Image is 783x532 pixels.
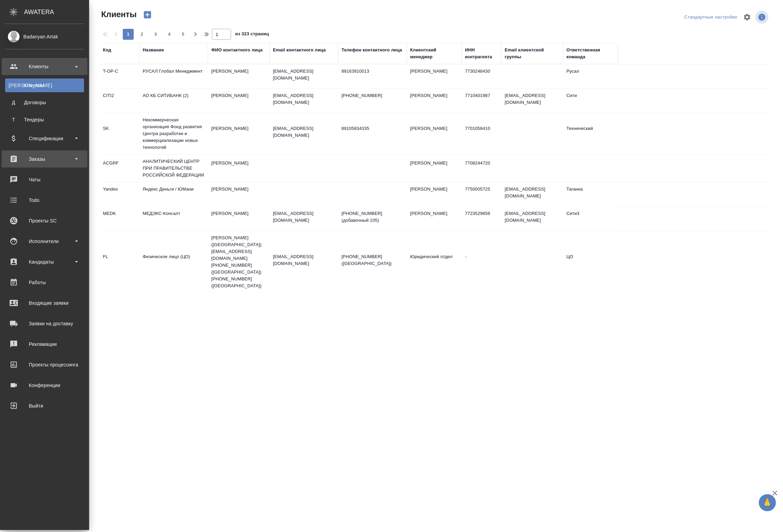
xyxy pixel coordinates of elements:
[164,31,175,38] span: 4
[563,182,618,206] td: Таганка
[342,253,403,267] p: [PHONE_NUMBER] ([GEOGRAPHIC_DATA])
[5,96,84,109] a: ДДоговоры
[2,212,87,229] a: Проекты SC
[137,29,147,40] button: 2
[762,496,773,510] span: 🙏
[208,207,270,231] td: [PERSON_NAME]
[99,9,137,20] span: Клиенты
[2,336,87,353] a: Рекламации
[2,397,87,414] a: Выйти
[5,257,84,267] div: Кандидаты
[462,122,501,146] td: 7701058410
[342,47,402,53] div: Телефон контактного лица
[5,401,84,411] div: Выйти
[2,274,87,291] a: Работы
[99,89,139,113] td: CITI2
[273,47,326,53] div: Email контактного лица
[99,64,139,88] td: T-OP-C
[2,192,87,209] a: Todo
[563,89,618,113] td: Сити
[342,68,403,75] p: 89163910013
[99,207,139,231] td: MEDK
[5,236,84,246] div: Исполнители
[24,5,89,19] div: AWATERA
[208,231,270,293] td: [PERSON_NAME] ([GEOGRAPHIC_DATA]) [EMAIL_ADDRESS][DOMAIN_NAME] [PHONE_NUMBER] ([GEOGRAPHIC_DATA])...
[273,68,335,82] p: [EMAIL_ADDRESS][DOMAIN_NAME]
[462,182,501,206] td: 7750005725
[5,339,84,349] div: Рекламации
[211,47,263,53] div: ФИО контактного лица
[9,116,81,123] div: Тендеры
[139,113,208,154] td: Некоммерческая организация Фонд развития Центра разработки и коммерциализации новых технологий
[5,380,84,390] div: Конференции
[139,64,208,88] td: РУСАЛ Глобал Менеджмент
[5,133,84,144] div: Спецификации
[164,29,175,40] button: 4
[9,99,81,106] div: Договоры
[273,92,335,106] p: [EMAIL_ADDRESS][DOMAIN_NAME]
[5,360,84,370] div: Проекты процессинга
[150,29,161,40] button: 3
[5,33,84,40] div: Badanyan Artak
[208,156,270,180] td: [PERSON_NAME]
[462,207,501,231] td: 7723529656
[99,250,139,274] td: FL
[208,89,270,113] td: [PERSON_NAME]
[342,125,403,132] p: 89105834335
[150,31,161,38] span: 3
[273,210,335,224] p: [EMAIL_ADDRESS][DOMAIN_NAME]
[5,277,84,288] div: Работы
[759,494,776,511] button: 🙏
[2,171,87,188] a: Чаты
[342,210,403,224] p: [PHONE_NUMBER] (добавочный 105)
[235,30,269,40] span: из 323 страниц
[2,377,87,394] a: Конференции
[99,182,139,206] td: Yandex
[2,356,87,373] a: Проекты процессинга
[273,253,335,267] p: [EMAIL_ADDRESS][DOMAIN_NAME]
[139,89,208,113] td: АО КБ СИТИБАНК (2)
[139,250,208,274] td: Физическое лицо (ЦО)
[563,250,618,274] td: ЦО
[208,182,270,206] td: [PERSON_NAME]
[563,207,618,231] td: Сити3
[143,47,164,53] div: Название
[178,29,189,40] button: 5
[178,31,189,38] span: 5
[5,195,84,205] div: Todo
[563,122,618,146] td: Технический
[5,113,84,126] a: ТТендеры
[2,315,87,332] a: Заявки на доставку
[2,294,87,312] a: Входящие заявки
[208,122,270,146] td: [PERSON_NAME]
[139,9,156,21] button: Создать
[137,31,147,38] span: 2
[462,89,501,113] td: 7710401987
[501,207,563,231] td: [EMAIL_ADDRESS][DOMAIN_NAME]
[462,250,501,274] td: -
[462,156,501,180] td: 7708244720
[5,298,84,308] div: Входящие заявки
[407,207,462,231] td: [PERSON_NAME]
[99,156,139,180] td: ACGRF
[342,92,403,99] p: [PHONE_NUMBER]
[407,156,462,180] td: [PERSON_NAME]
[567,47,615,60] div: Ответственная команда
[407,64,462,88] td: [PERSON_NAME]
[273,125,335,139] p: [EMAIL_ADDRESS][DOMAIN_NAME]
[5,154,84,164] div: Заказы
[99,122,139,146] td: SK
[139,155,208,182] td: АНАЛИТИЧЕСКИЙ ЦЕНТР ПРИ ПРАВИТЕЛЬСТВЕ РОССИЙСКОЙ ФЕДЕРАЦИИ
[501,182,563,206] td: [EMAIL_ADDRESS][DOMAIN_NAME]
[5,174,84,185] div: Чаты
[505,47,560,60] div: Email клиентской группы
[5,78,84,92] a: [PERSON_NAME]Клиенты
[139,182,208,206] td: Яндекс Деньги / ЮМани
[410,47,458,60] div: Клиентский менеджер
[407,182,462,206] td: [PERSON_NAME]
[739,9,756,25] span: Настроить таблицу
[139,207,208,231] td: МЕДЭКС-Консалт
[501,89,563,113] td: [EMAIL_ADDRESS][DOMAIN_NAME]
[5,318,84,329] div: Заявки на доставку
[103,47,111,53] div: Код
